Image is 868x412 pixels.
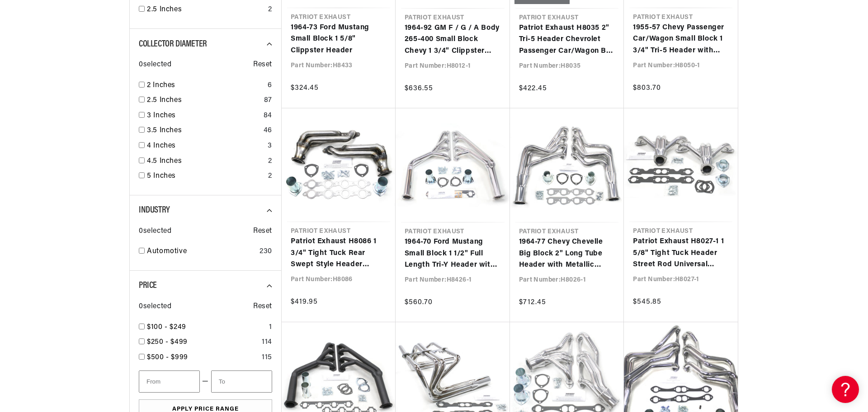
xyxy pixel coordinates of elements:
[519,236,615,271] a: 1964-77 Chevy Chevelle Big Block 2" Long Tube Header with Metallic Ceramic Coating
[262,352,272,364] div: 115
[147,110,260,122] a: 3 Inches
[147,80,264,92] a: 2 Inches
[268,140,272,152] div: 3
[147,338,188,346] span: $250 - $499
[147,95,260,106] a: 2.5 Inches
[147,171,264,182] a: 5 Inches
[269,322,272,333] div: 1
[147,125,260,137] a: 3.5 Inches
[139,281,157,290] span: Price
[519,23,615,57] a: Patriot Exhaust H8035 2" Tri-5 Header Chevrolet Passenger Car/Wagon Big Block Chevrolet 55-57 Raw...
[147,4,264,16] a: 2.5 Inches
[253,226,272,237] span: Reset
[264,125,272,137] div: 46
[202,376,209,388] span: —
[633,236,729,271] a: Patriot Exhaust H8027-1 1 5/8" Tight Tuck Header Street Rod Universal Small Block Chevrolet Metal...
[139,40,207,49] span: Collector Diameter
[268,156,272,167] div: 2
[147,140,264,152] a: 4 Inches
[268,171,272,182] div: 2
[139,206,170,215] span: Industry
[147,246,256,258] a: Automotive
[405,236,501,271] a: 1964-70 Ford Mustang Small Block 1 1/2" Full Length Tri-Y Header with Metallic Ceramic Coating
[291,236,387,271] a: Patriot Exhaust H8086 1 3/4" Tight Tuck Rear Swept Style Header Street Rod Universal LS1/LS6 Raw ...
[264,95,272,106] div: 87
[262,337,272,348] div: 114
[253,301,272,313] span: Reset
[147,354,188,361] span: $500 - $999
[139,370,200,393] input: From
[211,370,272,393] input: To
[264,110,272,122] div: 84
[253,59,272,71] span: Reset
[291,22,387,57] a: 1964-73 Ford Mustang Small Block 1 5/8" Clippster Header
[259,246,272,258] div: 230
[139,301,171,313] span: 0 selected
[147,156,264,167] a: 4.5 Inches
[633,22,729,57] a: 1955-57 Chevy Passenger Car/Wagon Small Block 1 3/4" Tri-5 Header with Metallic Ceramic Coating
[268,4,272,16] div: 2
[268,80,272,92] div: 6
[139,226,171,237] span: 0 selected
[405,23,501,57] a: 1964-92 GM F / G / A Body 265-400 Small Block Chevy 1 3/4" Clippster Header with Metallic Ceramic...
[147,324,186,331] span: $100 - $249
[139,59,171,71] span: 0 selected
